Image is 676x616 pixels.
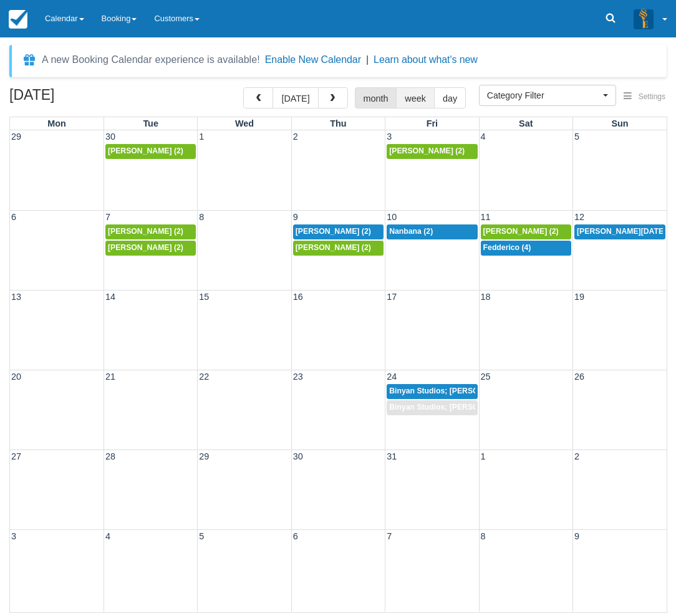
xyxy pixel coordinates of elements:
[47,118,66,128] span: Mon
[330,118,346,128] span: Thu
[108,227,183,236] span: [PERSON_NAME] (2)
[265,54,361,66] button: Enable New Calendar
[42,52,260,67] div: A new Booking Calendar experience is available!
[198,212,205,222] span: 8
[292,132,299,142] span: 2
[10,451,22,461] span: 27
[389,403,529,411] span: Binyan Studios; [PERSON_NAME] (10)
[104,451,117,461] span: 28
[293,224,384,239] a: [PERSON_NAME] (2)
[481,241,571,256] a: Fedderico (4)
[292,292,304,302] span: 16
[9,10,27,29] img: checkfront-main-nav-mini-logo.png
[105,224,196,239] a: [PERSON_NAME] (2)
[366,54,369,65] span: |
[480,132,487,142] span: 4
[387,144,477,159] a: [PERSON_NAME] (2)
[104,372,117,382] span: 21
[104,212,112,222] span: 7
[108,147,183,155] span: [PERSON_NAME] (2)
[573,451,581,461] span: 2
[387,224,477,239] a: Nanbana (2)
[480,451,487,461] span: 1
[480,292,492,302] span: 18
[389,387,525,395] span: Binyan Studios; [PERSON_NAME] (5)
[483,243,531,252] span: Fedderico (4)
[639,92,665,101] span: Settings
[198,451,210,461] span: 29
[374,54,478,65] a: Learn about what's new
[143,118,158,128] span: Tue
[480,372,492,382] span: 25
[293,241,384,256] a: [PERSON_NAME] (2)
[108,243,183,252] span: [PERSON_NAME] (2)
[292,531,299,541] span: 6
[387,400,477,415] a: Binyan Studios; [PERSON_NAME] (10)
[9,87,167,110] h2: [DATE]
[611,118,628,128] span: Sun
[481,224,571,239] a: [PERSON_NAME] (2)
[573,212,586,222] span: 12
[480,531,487,541] span: 8
[105,241,196,256] a: [PERSON_NAME] (2)
[292,451,304,461] span: 30
[292,372,304,382] span: 23
[385,372,398,382] span: 24
[573,292,586,302] span: 19
[104,132,117,142] span: 30
[385,531,393,541] span: 7
[235,118,254,128] span: Wed
[385,212,398,222] span: 10
[273,87,318,108] button: [DATE]
[389,227,433,236] span: Nanbana (2)
[198,132,205,142] span: 1
[479,85,616,106] button: Category Filter
[519,118,533,128] span: Sat
[387,384,477,399] a: Binyan Studios; [PERSON_NAME] (5)
[105,144,196,159] a: [PERSON_NAME] (2)
[104,292,117,302] span: 14
[487,89,600,102] span: Category Filter
[483,227,559,236] span: [PERSON_NAME] (2)
[198,292,210,302] span: 15
[296,227,371,236] span: [PERSON_NAME] (2)
[10,132,22,142] span: 29
[434,87,466,108] button: day
[10,212,17,222] span: 6
[574,224,665,239] a: [PERSON_NAME][DATE] (4)
[10,531,17,541] span: 3
[634,9,654,29] img: A3
[573,132,581,142] span: 5
[573,531,581,541] span: 9
[296,243,371,252] span: [PERSON_NAME] (2)
[198,372,210,382] span: 22
[104,531,112,541] span: 4
[385,451,398,461] span: 31
[198,531,205,541] span: 5
[427,118,438,128] span: Fri
[10,292,22,302] span: 13
[292,212,299,222] span: 9
[573,372,586,382] span: 26
[355,87,397,108] button: month
[385,292,398,302] span: 17
[10,372,22,382] span: 20
[396,87,435,108] button: week
[480,212,492,222] span: 11
[389,147,465,155] span: [PERSON_NAME] (2)
[616,88,673,106] button: Settings
[385,132,393,142] span: 3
